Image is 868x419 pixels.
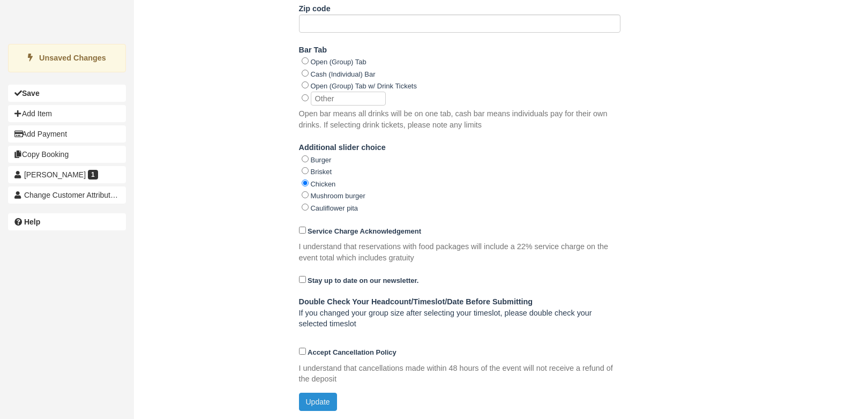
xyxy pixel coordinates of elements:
[8,105,126,122] button: Add Item
[24,170,86,179] span: [PERSON_NAME]
[311,168,332,176] label: Brisket
[311,70,376,78] label: Cash (Individual) Bar
[22,89,40,98] b: Save
[311,82,417,90] label: Open (Group) Tab w/ Drink Tickets
[299,241,620,263] p: I understand that reservations with food packages will include a 22% service charge on the event ...
[8,125,126,143] button: Add Payment
[299,363,620,385] p: I understand that cancellations made within 48 hours of the event will not receive a refund of th...
[308,276,418,285] strong: Stay up to date on our newsletter.
[308,348,396,356] strong: Accept Cancellation Policy
[299,393,337,411] button: Update
[311,58,366,66] label: Open (Group) Tab
[299,297,533,306] b: Double Check Your Headcount/Timeslot/Date Before Submitting
[311,92,386,106] input: Other
[311,204,358,212] label: Cauliflower pita
[299,348,306,355] input: Accept Cancellation Policy
[88,170,98,179] span: 1
[299,138,386,153] label: Additional slider choice
[24,191,121,199] span: Change Customer Attribution
[8,85,126,102] button: Save
[8,146,126,163] button: Copy Booking
[24,218,40,226] b: Help
[308,227,421,235] strong: Service Charge Acknowledgement
[8,166,126,183] a: [PERSON_NAME] 1
[8,213,126,230] a: Help
[311,192,365,200] label: Mushroom burger
[299,276,306,283] input: Stay up to date on our newsletter.
[299,296,620,330] p: If you changed your group size after selecting your timeslot, please double check your selected t...
[311,180,336,188] label: Chicken
[299,41,327,56] label: Bar Tab
[299,108,620,130] p: Open bar means all drinks will be on one tab, cash bar means individuals pay for their own drinks...
[311,156,332,164] label: Burger
[39,54,106,62] strong: Unsaved Changes
[8,186,126,204] button: Change Customer Attribution
[299,227,306,234] input: Service Charge Acknowledgement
